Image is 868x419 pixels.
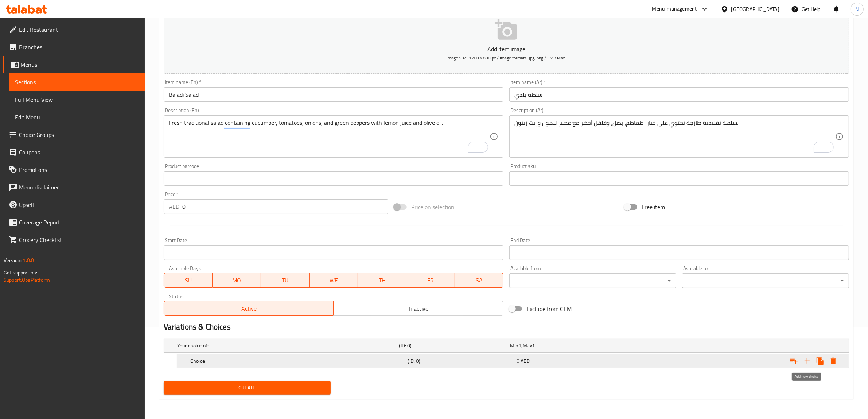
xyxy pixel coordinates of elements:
[19,165,139,174] span: Promotions
[3,214,145,231] a: Coverage Report
[358,273,406,288] button: TH
[9,108,145,126] a: Edit Menu
[3,21,145,38] a: Edit Restaurant
[164,171,503,186] input: Please enter product barcode
[3,231,145,249] a: Grocery Checklist
[182,199,388,214] input: Please enter price
[517,356,519,366] span: 0
[518,341,521,350] span: 1
[264,275,307,286] span: TU
[312,275,355,286] span: WE
[406,273,455,288] button: FR
[167,275,210,286] span: SU
[167,303,331,314] span: Active
[9,91,145,108] a: Full Menu View
[19,235,139,244] span: Grocery Checklist
[23,255,34,265] span: 1.0.0
[261,273,310,288] button: TU
[509,273,676,288] div: ​
[3,143,145,161] a: Coupons
[164,7,849,74] button: Add item imageImage Size: 1200 x 800 px / Image formats: jpg, png / 5MB Max.
[3,196,145,214] a: Upsell
[177,354,849,368] div: Expand
[361,275,404,286] span: TH
[190,357,405,365] h5: Choice
[164,273,213,288] button: SU
[3,161,145,178] a: Promotions
[177,342,396,349] h5: Your choice of:
[333,301,503,316] button: Inactive
[15,78,139,87] span: Sections
[521,356,530,366] span: AED
[19,148,139,157] span: Coupons
[509,87,849,102] input: Enter name Ar
[9,73,145,91] a: Sections
[447,54,566,62] span: Image Size: 1200 x 800 px / Image formats: jpg, png / 5MB Max.
[408,357,514,365] h5: (ID: 0)
[652,5,697,14] div: Menu-management
[164,381,331,395] button: Create
[4,275,50,285] a: Support.OpsPlatform
[3,126,145,143] a: Choice Groups
[510,341,518,350] span: Min
[855,5,859,13] span: N
[814,354,827,368] button: Clone new choice
[20,60,139,69] span: Menus
[164,322,849,332] h2: Variations & Choices
[169,202,179,211] p: AED
[787,354,801,368] button: Add choice group
[164,339,849,352] div: Expand
[215,275,258,286] span: MO
[164,87,503,102] input: Enter name En
[19,43,139,51] span: Branches
[170,383,325,392] span: Create
[514,119,835,154] textarea: To enrich screen reader interactions, please activate Accessibility in Grammarly extension settings
[169,119,490,154] textarea: To enrich screen reader interactions, please activate Accessibility in Grammarly extension settings
[458,275,501,286] span: SA
[3,38,145,56] a: Branches
[3,178,145,196] a: Menu disclaimer
[310,273,358,288] button: WE
[411,203,454,211] span: Price on selection
[19,200,139,209] span: Upsell
[523,341,532,350] span: Max
[175,45,838,53] p: Add item image
[336,303,501,314] span: Inactive
[510,342,618,349] div: ,
[509,171,849,186] input: Please enter product sku
[15,113,139,122] span: Edit Menu
[164,301,334,316] button: Active
[682,273,849,288] div: ​
[409,275,452,286] span: FR
[213,273,261,288] button: MO
[399,342,507,349] h5: (ID: 0)
[532,341,535,350] span: 1
[4,255,22,265] span: Version:
[455,273,503,288] button: SA
[15,95,139,104] span: Full Menu View
[731,5,779,13] div: [GEOGRAPHIC_DATA]
[19,218,139,227] span: Coverage Report
[19,183,139,192] span: Menu disclaimer
[526,304,572,313] span: Exclude from GEM
[3,56,145,73] a: Menus
[19,130,139,139] span: Choice Groups
[4,268,37,277] span: Get support on:
[642,203,665,211] span: Free item
[827,354,840,368] button: Delete Choice
[19,25,139,34] span: Edit Restaurant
